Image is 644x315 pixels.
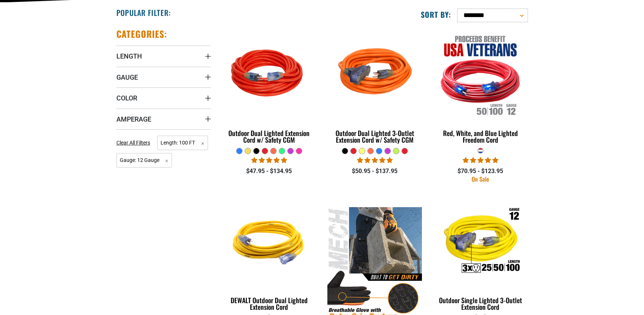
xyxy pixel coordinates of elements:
[222,297,317,310] div: DEWALT Outdoor Dual Lighted Extension Cord
[433,28,528,147] a: Red, White, and Blue Lighted Freedom Cord
[222,167,317,176] div: $47.95 - $134.95
[116,115,151,123] span: Amperage
[434,199,527,284] img: Outdoor Single Lighted 3-Outlet Extension Cord
[222,32,316,117] img: Red
[433,167,528,176] div: $70.95 - $123.95
[327,167,422,176] div: $50.95 - $137.95
[116,109,211,129] summary: Amperage
[116,67,211,87] summary: Gauge
[157,136,208,150] span: Length: 100 FT
[222,130,317,143] div: Outdoor Dual Lighted Extension Cord w/ Safety CGM
[222,195,317,315] a: DEWALT Outdoor Dual Lighted Extension Cord
[116,139,153,147] a: Clear All Filters
[116,94,137,102] span: Color
[421,10,451,19] label: Sort by:
[116,156,172,163] a: Gauge: 12 Gauge
[433,130,528,143] div: Red, White, and Blue Lighted Freedom Cord
[328,32,422,117] img: orange
[433,176,528,182] div: On Sale
[222,28,317,147] a: Red Outdoor Dual Lighted Extension Cord w/ Safety CGM
[357,157,393,164] span: 4.80 stars
[327,28,422,147] a: orange Outdoor Dual Lighted 3-Outlet Extension Cord w/ Safety CGM
[116,73,138,82] span: Gauge
[116,153,172,168] span: Gauge: 12 Gauge
[251,157,287,164] span: 4.81 stars
[116,8,171,17] h2: Popular Filter:
[116,52,142,60] span: Length
[157,139,208,146] a: Length: 100 FT
[116,46,211,66] summary: Length
[116,87,211,108] summary: Color
[116,140,150,146] span: Clear All Filters
[327,130,422,143] div: Outdoor Dual Lighted 3-Outlet Extension Cord w/ Safety CGM
[433,297,528,310] div: Outdoor Single Lighted 3-Outlet Extension Cord
[433,195,528,315] a: Outdoor Single Lighted 3-Outlet Extension Cord Outdoor Single Lighted 3-Outlet Extension Cord
[463,157,498,164] span: 5.00 stars
[116,28,168,40] h2: Categories:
